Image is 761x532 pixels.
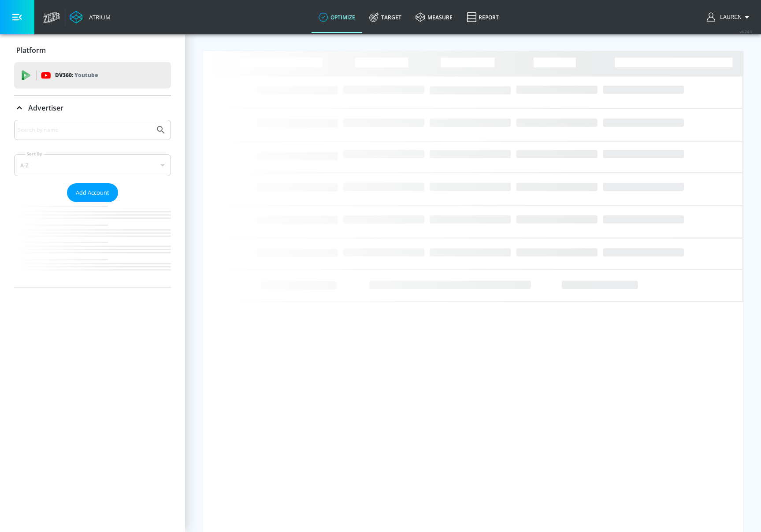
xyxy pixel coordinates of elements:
div: A-Z [14,154,171,176]
p: Advertiser [28,103,63,113]
a: optimize [312,1,362,33]
span: login as: lauren.bacher@zefr.com [716,14,742,20]
p: Youtube [74,70,98,80]
div: Platform [14,38,171,63]
input: Search by name [18,124,151,136]
div: Advertiser [14,120,171,288]
span: v 4.24.0 [740,29,752,34]
span: Add Account [76,188,109,198]
p: Platform [16,45,46,55]
div: DV360: Youtube [14,62,171,89]
div: Atrium [85,13,111,21]
p: DV360: [55,70,98,80]
a: Target [362,1,408,33]
a: Report [460,1,506,33]
a: measure [408,1,460,33]
div: Advertiser [14,96,171,120]
a: Atrium [70,11,111,24]
button: Add Account [67,183,118,202]
label: Sort By [25,151,44,157]
nav: list of Advertiser [14,202,171,288]
button: Lauren [707,12,752,22]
